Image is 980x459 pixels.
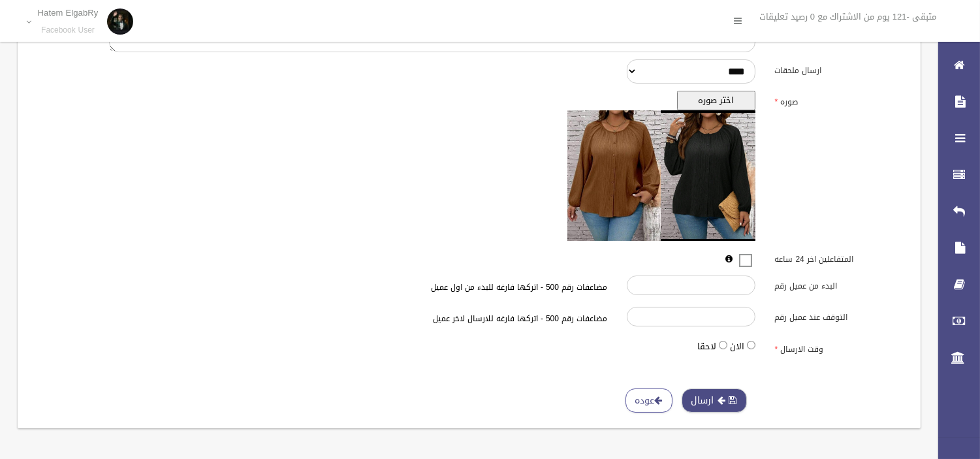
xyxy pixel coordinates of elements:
label: التوقف عند عميل رقم [765,307,913,325]
a: عوده [625,388,672,413]
button: ارسال [682,388,747,413]
h6: مضاعفات رقم 500 - اتركها فارغه للارسال لاخر عميل [257,315,607,323]
label: المتفاعلين اخر 24 ساعه [765,248,913,266]
label: وقت الارسال [765,338,913,356]
label: لاحقا [697,339,716,355]
img: معاينه الصوره [567,110,755,241]
small: Facebook User [38,25,99,35]
label: صوره [765,91,913,109]
button: اختر صوره [677,91,755,110]
label: ارسال ملحقات [765,59,913,78]
label: البدء من عميل رقم [765,276,913,294]
label: الان [730,339,744,355]
h6: مضاعفات رقم 500 - اتركها فارغه للبدء من اول عميل [257,283,607,292]
p: Hatem ElgabRy [38,8,99,18]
